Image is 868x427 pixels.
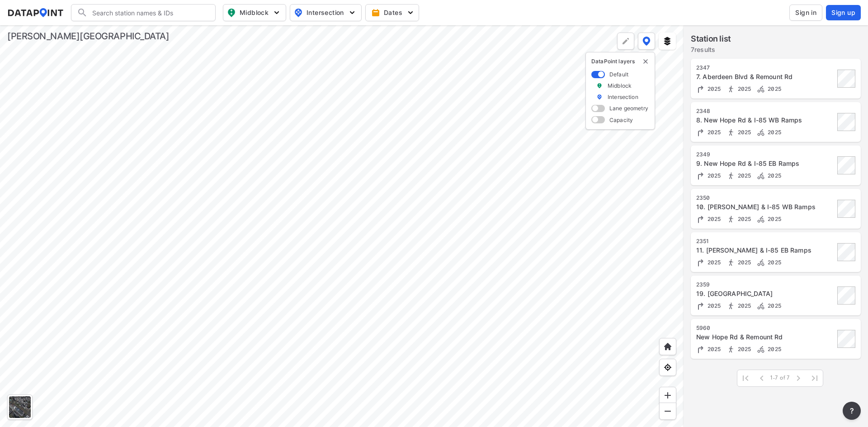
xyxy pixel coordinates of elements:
[406,8,415,17] img: 5YPKRKmlfpI5mqlR8AD95paCi+0kK1fRFDJSaMmawlwaeJcJwk9O2fotCW5ve9gAAAAASUVORK5CYII=
[691,45,731,54] label: 7 results
[696,301,705,310] img: Turning count
[726,171,736,180] img: Pedestrian count
[788,5,824,21] a: Sign in
[290,4,362,21] button: Intersection
[371,8,380,17] img: calendar-gold.39a51dde.svg
[638,33,655,50] button: DataPoint layers
[691,33,731,45] label: Station list
[365,4,419,21] button: Dates
[756,258,765,267] img: Bicycle count
[609,70,628,78] label: Default
[696,72,835,81] div: 7. Aberdeen Blvd & Remount Rd
[696,281,835,288] div: 2359
[736,302,751,309] span: 2025
[596,93,603,101] img: marker_Intersection.6861001b.svg
[726,84,736,94] img: Pedestrian count
[617,33,634,50] div: Polygon tool
[726,128,736,137] img: Pedestrian count
[765,216,781,222] span: 2025
[726,301,736,310] img: Pedestrian count
[736,129,751,136] span: 2025
[609,116,633,124] label: Capacity
[736,259,751,266] span: 2025
[696,246,835,255] div: 11. Cox Rd & I-85 EB Ramps
[789,5,822,21] button: Sign in
[807,370,823,386] span: Last Page
[843,402,861,420] button: more
[790,370,807,386] span: Next Page
[642,37,651,46] img: data-point-layers.37681fc9.svg
[765,259,781,266] span: 2025
[765,346,781,352] span: 2025
[696,116,835,125] div: 8. New Hope Rd & I-85 WB Ramps
[756,215,765,224] img: Bicycle count
[696,159,835,168] div: 9. New Hope Rd & I-85 EB Ramps
[756,128,765,137] img: Bicycle count
[591,58,649,65] p: DataPoint layers
[696,171,705,180] img: Turning count
[659,359,676,376] div: View my location
[696,238,835,245] div: 2351
[696,151,835,158] div: 2349
[696,215,705,224] img: Turning count
[736,85,751,92] span: 2025
[848,405,855,416] span: ?
[705,216,721,222] span: 2025
[696,202,835,211] div: 10. Cox Rd & I-85 WB Ramps
[705,259,721,266] span: 2025
[294,7,356,18] span: Intersection
[663,407,672,416] img: MAAAAAElFTkSuQmCC
[663,391,672,400] img: ZvzfEJKXnyWIrJytrsY285QMwk63cM6Drc+sIAAAAASUVORK5CYII=
[831,8,855,17] span: Sign up
[754,370,770,386] span: Previous Page
[737,370,754,386] span: First Page
[272,8,281,17] img: 5YPKRKmlfpI5mqlR8AD95paCi+0kK1fRFDJSaMmawlwaeJcJwk9O2fotCW5ve9gAAAAASUVORK5CYII=
[227,7,280,18] span: Midblock
[826,5,861,20] button: Sign up
[696,128,705,137] img: Turning count
[756,301,765,310] img: Bicycle count
[696,324,835,332] div: 5960
[596,82,603,89] img: marker_Midblock.5ba75e30.svg
[373,8,413,17] span: Dates
[765,85,781,92] span: 2025
[705,85,721,92] span: 2025
[765,129,781,136] span: 2025
[696,194,835,202] div: 2350
[696,84,705,94] img: Turning count
[223,4,286,21] button: Midblock
[705,346,721,352] span: 2025
[795,8,816,17] span: Sign in
[696,64,835,71] div: 2347
[705,129,721,136] span: 2025
[696,345,705,354] img: Turning count
[226,7,237,18] img: map_pin_mid.602f9df1.svg
[608,82,632,89] label: Midblock
[726,258,736,267] img: Pedestrian count
[696,289,835,298] div: 19. Hospital Dr & Aberdeen Blvd
[7,30,170,42] div: [PERSON_NAME][GEOGRAPHIC_DATA]
[642,58,649,65] img: close-external-leyer.3061a1c7.svg
[88,5,210,20] input: Search
[663,363,672,372] img: zeq5HYn9AnE9l6UmnFLPAAAAAElFTkSuQmCC
[770,375,790,382] span: 1-7 of 7
[663,342,672,351] img: +XpAUvaXAN7GudzAAAAAElFTkSuQmCC
[756,345,765,354] img: Bicycle count
[705,172,721,179] span: 2025
[659,387,676,404] div: Zoom in
[348,8,357,17] img: 5YPKRKmlfpI5mqlR8AD95paCi+0kK1fRFDJSaMmawlwaeJcJwk9O2fotCW5ve9gAAAAASUVORK5CYII=
[696,108,835,115] div: 2348
[696,333,835,342] div: New Hope Rd & Remount Rd
[293,7,304,18] img: map_pin_int.54838e6b.svg
[7,8,64,17] img: dataPointLogo.9353c09d.svg
[659,403,676,420] div: Zoom out
[7,394,33,420] div: Toggle basemap
[659,338,676,355] div: Home
[705,302,721,309] span: 2025
[765,172,781,179] span: 2025
[609,104,648,112] label: Lane geometry
[663,37,672,46] img: layers.ee07997e.svg
[765,302,781,309] span: 2025
[726,345,736,354] img: Pedestrian count
[824,5,861,20] a: Sign up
